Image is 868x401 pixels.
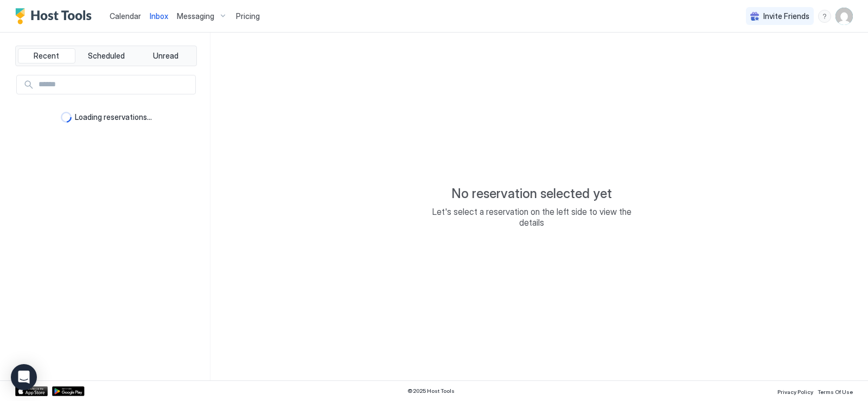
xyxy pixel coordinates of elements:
div: loading [61,112,72,123]
span: Loading reservations... [75,112,152,122]
span: Invite Friends [763,11,809,21]
button: Unread [137,48,194,63]
span: Unread [153,51,178,61]
span: Terms Of Use [818,389,853,395]
div: menu [818,10,831,23]
span: Inbox [150,11,168,21]
span: Recent [34,51,59,61]
button: Recent [18,48,75,63]
a: App Store [15,386,48,396]
div: User profile [835,8,853,25]
a: Google Play Store [52,386,85,396]
a: Calendar [110,10,141,22]
span: Scheduled [88,51,125,61]
a: Inbox [150,10,168,22]
div: Open Intercom Messenger [11,364,37,390]
span: No reservation selected yet [451,186,612,202]
div: tab-group [15,46,197,66]
a: Terms Of Use [818,385,853,397]
a: Privacy Policy [777,385,813,397]
span: Messaging [177,11,214,21]
span: Privacy Policy [777,389,813,395]
span: Let's select a reservation on the left side to view the details [423,206,640,228]
a: Host Tools Logo [15,8,97,24]
input: Input Field [34,75,195,94]
button: Scheduled [78,48,135,63]
span: Calendar [110,11,141,21]
span: Pricing [236,11,260,21]
span: © 2025 Host Tools [407,387,455,394]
